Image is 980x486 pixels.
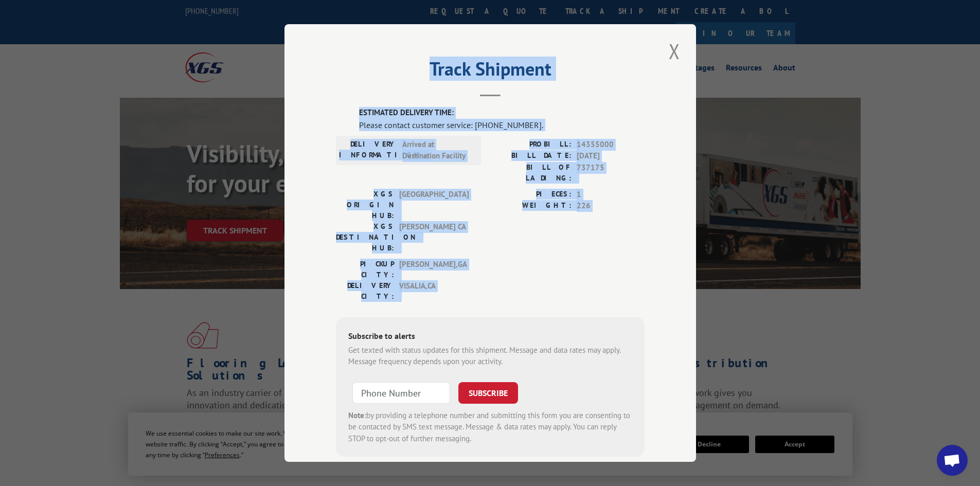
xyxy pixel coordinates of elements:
[336,62,645,81] h2: Track Shipment
[577,150,645,162] span: [DATE]
[339,139,397,162] label: DELIVERY INFORMATION:
[348,410,632,445] div: by providing a telephone number and submitting this form you are consenting to be contacted by SM...
[336,259,394,280] label: PICKUP CITY:
[577,162,645,184] span: 737175
[352,382,450,404] input: Phone Number
[490,139,572,151] label: PROBILL:
[490,189,572,201] label: PIECES:
[336,221,394,254] label: XGS DESTINATION HUB:
[399,259,469,280] span: [PERSON_NAME] , GA
[666,37,683,65] button: Close modal
[348,345,632,368] div: Get texted with status updates for this shipment. Message and data rates may apply. Message frequ...
[348,410,366,420] strong: Note:
[577,139,645,151] span: 14355000
[937,445,968,476] a: Open chat
[577,189,645,201] span: 1
[399,221,469,254] span: [PERSON_NAME] CA
[577,200,645,212] span: 226
[458,382,518,404] button: SUBSCRIBE
[359,107,645,119] label: ESTIMATED DELIVERY TIME:
[490,150,572,162] label: BILL DATE:
[336,280,394,302] label: DELIVERY CITY:
[336,189,394,221] label: XGS ORIGIN HUB:
[359,119,645,131] div: Please contact customer service: [PHONE_NUMBER].
[490,162,572,184] label: BILL OF LADING:
[402,139,472,162] span: Arrived at Destination Facility
[490,200,572,212] label: WEIGHT:
[399,280,469,302] span: VISALIA , CA
[399,189,469,221] span: [GEOGRAPHIC_DATA]
[348,330,632,345] div: Subscribe to alerts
